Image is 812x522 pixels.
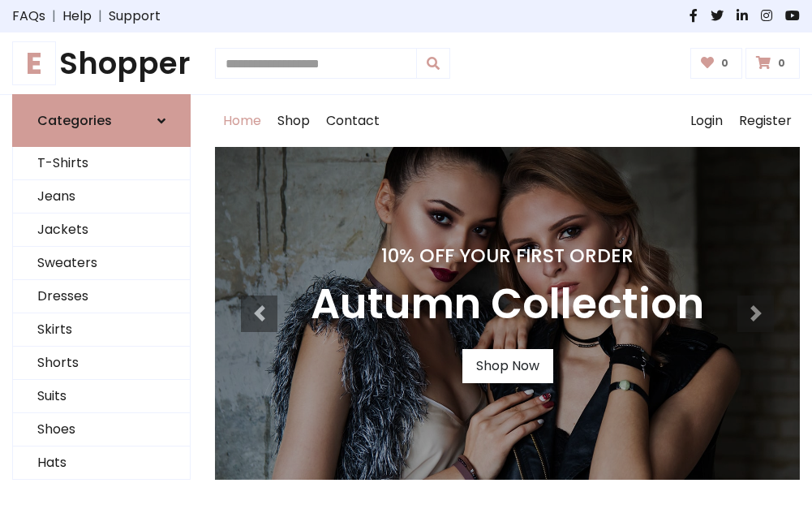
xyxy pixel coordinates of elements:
[62,6,92,26] a: Help
[745,48,800,79] a: 0
[690,48,743,79] a: 0
[13,247,190,280] a: Sweaters
[13,147,190,180] a: T-Shirts
[13,447,190,480] a: Hats
[717,56,733,71] span: 0
[13,347,190,380] a: Shorts
[311,244,704,267] h4: 10% Off Your First Order
[462,349,553,383] a: Shop Now
[13,313,190,347] a: Skirts
[269,95,318,147] a: Shop
[12,41,56,85] span: E
[12,45,191,81] h1: Shopper
[731,95,800,147] a: Register
[13,180,190,214] a: Jeans
[12,45,191,81] a: EShopper
[682,95,731,147] a: Login
[109,6,161,26] a: Support
[92,6,109,26] span: |
[774,56,789,71] span: 0
[215,95,269,147] a: Home
[13,214,190,247] a: Jackets
[12,6,45,26] a: FAQs
[13,413,190,447] a: Shoes
[311,280,704,330] h3: Autumn Collection
[45,6,62,26] span: |
[37,113,112,128] h6: Categories
[13,380,190,413] a: Suits
[12,94,191,147] a: Categories
[13,280,190,313] a: Dresses
[318,95,388,147] a: Contact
